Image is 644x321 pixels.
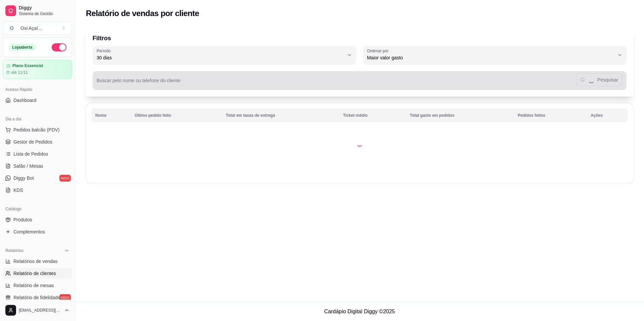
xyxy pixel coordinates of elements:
[3,124,72,135] button: Pedidos balcão (PDV)
[97,80,576,87] input: Buscar pelo nome ou telefone do cliente
[13,175,34,181] span: Diggy Bot
[13,97,37,104] span: Dashboard
[19,11,69,16] span: Sistema de Gestão
[13,258,58,265] span: Relatórios de vendas
[3,185,72,196] a: KDS
[3,292,72,303] a: Relatório de fidelidadenovo
[8,44,36,51] div: Loja aberta
[3,268,72,279] a: Relatório de clientes
[13,163,43,169] span: Salão / Mesas
[3,302,72,318] button: [EMAIL_ADDRESS][DOMAIN_NAME]
[75,302,644,321] footer: Cardápio Digital Diggy © 2025
[97,54,344,61] span: 30 dias
[3,21,72,35] button: Select a team
[367,48,391,54] label: Ordenar por
[3,114,72,124] div: Dia a dia
[3,3,72,19] a: DiggySistema de Gestão
[13,270,56,277] span: Relatório de clientes
[13,187,23,194] span: KDS
[93,46,356,64] button: Período30 dias
[13,228,45,235] span: Complementos
[363,46,627,64] button: Ordenar porMaior valor gasto
[93,34,627,43] p: Filtros
[97,48,113,54] label: Período
[367,54,614,61] span: Maior valor gasto
[3,95,72,106] a: Dashboard
[52,43,66,51] button: Alterar Status
[356,140,363,147] div: Loading
[8,25,15,32] span: O
[13,139,52,145] span: Gestor de Pedidos
[86,8,199,19] h2: Relatório de vendas por cliente
[19,5,69,11] span: Diggy
[13,282,54,289] span: Relatório de mesas
[3,60,72,79] a: Plano Essencialaté 11/11
[13,151,48,157] span: Lista de Pedidos
[3,256,72,267] a: Relatórios de vendas
[3,214,72,225] a: Produtos
[3,149,72,159] a: Lista de Pedidos
[3,226,72,237] a: Complementos
[12,63,43,68] article: Plano Essencial
[5,248,23,253] span: Relatórios
[3,161,72,171] a: Salão / Mesas
[3,280,72,291] a: Relatório de mesas
[3,204,72,214] div: Catálogo
[3,173,72,183] a: Diggy Botnovo
[13,294,60,301] span: Relatório de fidelidade
[19,308,61,313] span: [EMAIL_ADDRESS][DOMAIN_NAME]
[3,137,72,147] a: Gestor de Pedidos
[11,70,28,75] article: até 11/11
[13,216,32,223] span: Produtos
[13,126,60,133] span: Pedidos balcão (PDV)
[3,84,72,95] div: Acesso Rápido
[20,25,42,32] div: Oxi Açaí ...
